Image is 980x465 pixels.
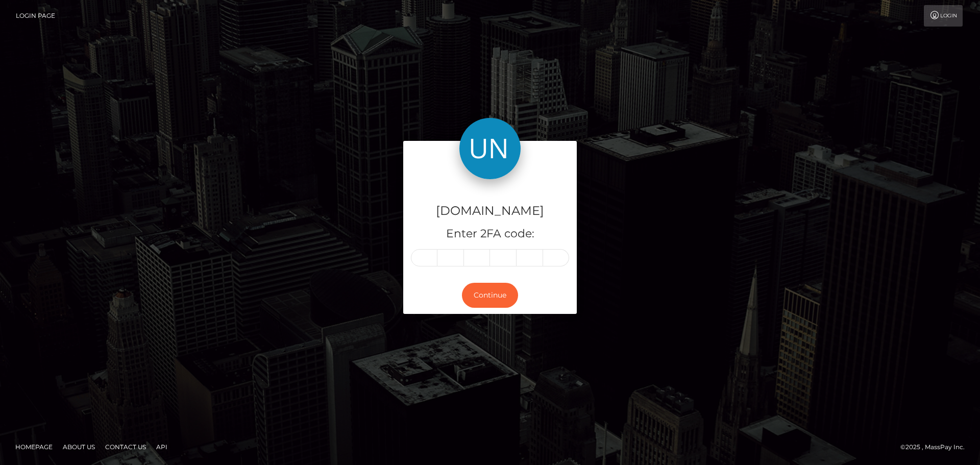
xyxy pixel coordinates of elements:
[16,5,55,27] a: Login Page
[59,439,99,455] a: About Us
[900,442,972,453] div: © 2025 , MassPay Inc.
[11,439,57,455] a: Homepage
[924,5,963,27] a: Login
[411,202,569,220] h4: [DOMAIN_NAME]
[152,439,171,455] a: API
[411,226,569,242] h5: Enter 2FA code:
[462,283,518,308] button: Continue
[459,118,521,179] img: Unlockt.me
[101,439,150,455] a: Contact Us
